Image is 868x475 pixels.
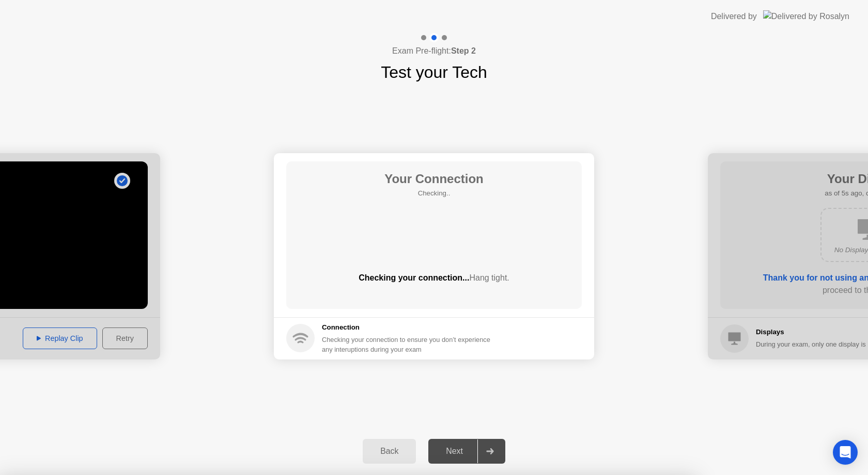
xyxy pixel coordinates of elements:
div: Back [366,447,413,456]
div: Next [431,447,477,456]
h1: Your Connection [384,170,484,188]
div: Delivered by [711,10,757,23]
b: Step 2 [451,46,476,55]
h1: Test your Tech [381,60,487,85]
h5: Connection [322,322,497,333]
div: Open Intercom Messenger [833,440,858,465]
img: Delivered by Rosalyn [763,10,849,22]
h5: Checking.. [384,188,484,199]
div: Checking your connection to ensure you don’t experience any interuptions during your exam [322,335,497,354]
div: Checking your connection... [286,272,582,284]
span: Hang tight. [469,273,509,282]
h4: Exam Pre-flight: [392,45,476,57]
